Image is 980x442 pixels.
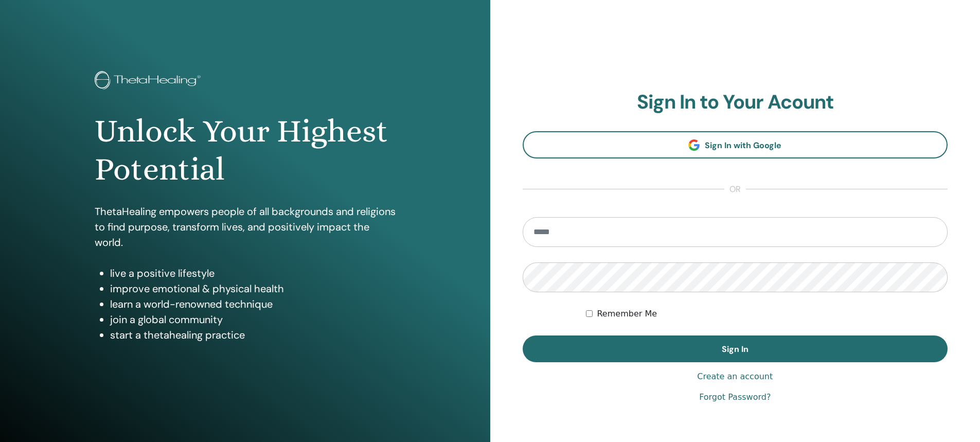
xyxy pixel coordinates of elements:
li: start a thetahealing practice [110,327,396,343]
span: or [724,183,746,196]
li: join a global community [110,312,396,327]
button: Sign In [523,335,948,362]
p: ThetaHealing empowers people of all backgrounds and religions to find purpose, transform lives, a... [95,204,396,250]
div: Keep me authenticated indefinitely or until I manually logout [586,308,948,320]
a: Forgot Password? [699,391,771,403]
span: Sign In [722,344,749,355]
label: Remember Me [597,308,657,320]
a: Sign In with Google [523,131,948,158]
h2: Sign In to Your Acount [523,91,948,114]
li: improve emotional & physical health [110,281,396,296]
h1: Unlock Your Highest Potential [95,112,396,189]
li: learn a world-renowned technique [110,296,396,312]
a: Create an account [697,370,773,383]
span: Sign In with Google [705,140,781,151]
li: live a positive lifestyle [110,266,396,281]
